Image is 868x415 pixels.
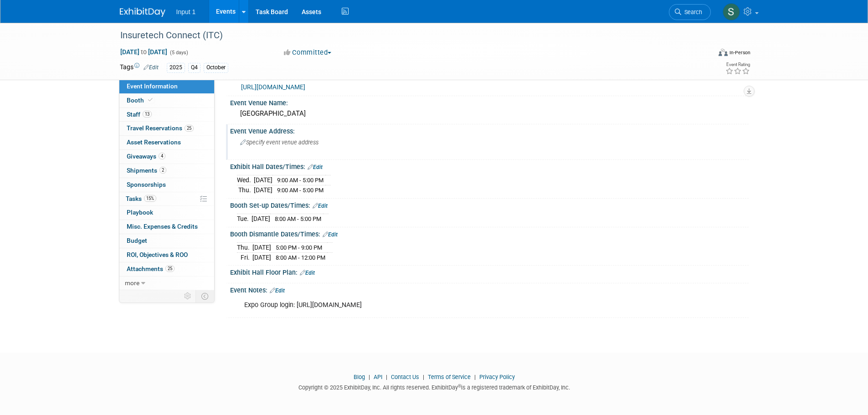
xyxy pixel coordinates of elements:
div: Expo Group login: [URL][DOMAIN_NAME] [238,296,648,314]
sup: ® [458,384,461,389]
span: Giveaways [127,153,165,160]
a: ROI, Objectives & ROO [119,248,214,262]
span: | [366,374,372,380]
a: Staff13 [119,108,214,122]
span: Sponsorships [127,181,166,188]
div: Insuretech Connect (ITC) [117,27,697,44]
div: Event Rating [725,62,750,67]
a: Edit [323,231,338,238]
span: 25 [165,265,175,272]
a: Asset Reservations [119,136,214,149]
span: Playbook [127,209,153,216]
div: Event Notes: [230,283,749,295]
a: Edit [300,270,315,276]
div: [GEOGRAPHIC_DATA] [237,107,742,121]
a: more [119,277,214,290]
span: Asset Reservations [127,138,181,146]
span: Staff [127,111,152,118]
div: Booth Dismantle Dates/Times: [230,227,749,239]
a: Shipments2 [119,164,214,178]
div: Event Venue Address: [230,124,749,136]
span: Misc. Expenses & Credits [127,223,198,230]
a: Contact Us [391,374,419,380]
span: Input 1 [176,8,196,15]
a: Privacy Policy [479,374,515,380]
span: Specify event venue address [240,139,318,146]
td: [DATE] [254,175,272,185]
span: Travel Reservations [127,124,194,132]
a: Tasks15% [119,192,214,206]
td: [DATE] [252,243,271,253]
a: Edit [308,164,323,170]
span: Shipments [127,167,166,174]
span: 8:00 AM - 5:00 PM [275,215,321,222]
span: Budget [127,237,147,244]
a: Misc. Expenses & Credits [119,220,214,234]
a: Attachments25 [119,262,214,276]
span: ROI, Objectives & ROO [127,251,188,258]
span: more [125,279,139,287]
img: Format-Inperson.png [719,49,728,56]
span: Tasks [126,195,156,202]
span: 8:00 AM - 12:00 PM [276,254,325,261]
span: | [384,374,390,380]
div: Event Venue Name: [230,96,749,108]
span: | [421,374,426,380]
div: Exhibit Hall Dates/Times: [230,160,749,172]
td: [DATE] [254,185,272,195]
a: Event Information [119,80,214,93]
a: Booth [119,94,214,108]
td: Thu. [237,243,252,253]
i: Booth reservation complete [148,97,153,102]
td: [DATE] [252,252,271,262]
a: Budget [119,234,214,248]
td: Toggle Event Tabs [195,290,214,302]
span: 4 [159,153,165,159]
a: Travel Reservations25 [119,122,214,135]
div: In-Person [729,49,750,56]
button: Committed [281,48,335,57]
a: Blog [354,374,365,380]
td: Wed. [237,175,254,185]
span: [DATE] [DATE] [120,48,168,56]
span: 25 [185,125,194,132]
span: 13 [143,111,152,118]
td: Personalize Event Tab Strip [180,290,196,302]
a: Giveaways4 [119,150,214,164]
a: Search [669,4,711,20]
td: Tags [120,62,159,73]
a: Edit [144,64,159,71]
span: Event Information [127,82,178,90]
td: Thu. [237,185,254,195]
img: ExhibitDay [120,8,165,17]
span: (5 days) [169,50,188,56]
a: API [374,374,382,380]
a: Sponsorships [119,178,214,192]
div: Event Format [657,47,751,61]
span: to [139,48,148,56]
img: Susan Stout [723,3,740,20]
td: Tue. [237,214,252,224]
td: [DATE] [252,214,270,224]
a: Edit [313,203,328,209]
span: 9:00 AM - 5:00 PM [277,187,324,194]
td: Fri. [237,252,252,262]
span: Attachments [127,265,175,272]
div: 2025 [167,63,185,72]
a: Playbook [119,206,214,220]
a: Edit [270,287,285,294]
span: Search [681,9,702,15]
a: Terms of Service [428,374,471,380]
a: [URL][DOMAIN_NAME] [241,83,305,91]
span: 2 [159,167,166,174]
div: October [204,63,228,72]
span: 5:00 PM - 9:00 PM [276,244,322,251]
span: | [472,374,478,380]
div: Booth Set-up Dates/Times: [230,199,749,210]
span: 15% [144,195,156,202]
div: Exhibit Hall Floor Plan: [230,266,749,277]
span: 9:00 AM - 5:00 PM [277,177,324,184]
div: Q4 [188,63,200,72]
span: Booth [127,97,154,104]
